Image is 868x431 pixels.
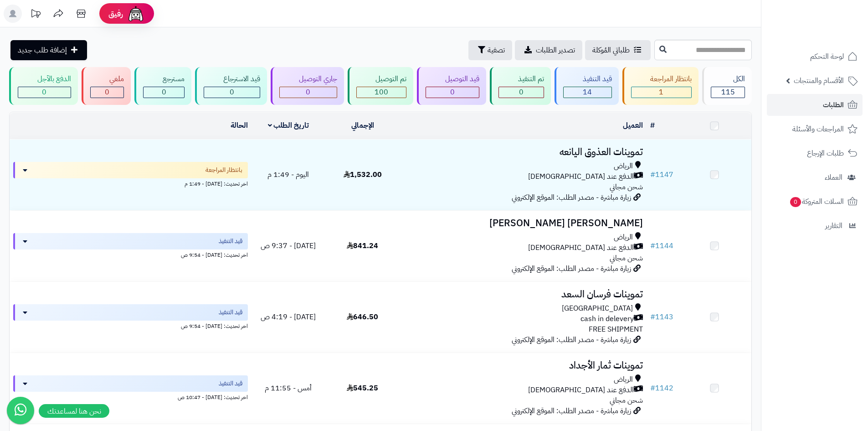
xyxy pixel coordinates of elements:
span: [GEOGRAPHIC_DATA] [562,303,633,314]
span: تصفية [488,45,505,56]
a: الكل115 [700,67,754,105]
a: الطلبات [767,94,863,116]
a: ملغي 0 [80,67,133,105]
span: قيد التنفيذ [219,237,242,246]
div: 0 [91,87,124,98]
a: قيد التنفيذ 14 [553,67,621,105]
span: تصدير الطلبات [536,45,575,56]
span: الدفع عند [DEMOGRAPHIC_DATA] [528,171,634,182]
a: #1142 [650,383,673,394]
a: #1144 [650,240,673,251]
a: بانتظار المراجعة 1 [621,67,701,105]
span: [DATE] - 9:37 ص [261,240,316,251]
span: 0 [42,87,46,98]
div: جاري التوصيل [279,74,337,84]
span: التقارير [825,219,842,232]
a: طلبات الإرجاع [767,142,863,164]
span: 100 [375,87,388,98]
span: # [650,169,655,180]
span: 0 [230,87,234,98]
span: 841.24 [347,240,378,251]
a: لوحة التحكم [767,46,863,68]
span: قيد التنفيذ [219,308,242,317]
h3: تموينات ثمار الأجداد [403,360,643,371]
a: #1143 [650,312,673,322]
a: تصدير الطلبات [515,40,582,60]
div: 1 [632,87,692,98]
span: cash in delevery [580,314,634,324]
span: الدفع عند [DEMOGRAPHIC_DATA] [528,385,634,395]
img: logo-2.png [806,26,859,45]
div: تم التوصيل [356,74,407,84]
a: السلات المتروكة0 [767,191,863,213]
a: تاريخ الطلب [268,120,309,131]
span: زيارة مباشرة - مصدر الطلب: الموقع الإلكتروني [512,405,631,416]
button: تصفية [468,40,512,60]
a: العملاء [767,166,863,188]
span: إضافة طلب جديد [18,45,67,56]
a: إضافة طلب جديد [10,40,87,60]
span: شحن مجاني [610,182,643,192]
span: الرياض [614,232,633,243]
div: ملغي [90,74,124,84]
span: 1 [659,87,663,98]
div: الكل [711,74,745,84]
span: 0 [162,87,166,98]
span: الرياض [614,374,633,385]
span: الرياض [614,161,633,171]
span: # [650,240,655,251]
a: العميل [623,120,643,131]
span: 646.50 [347,312,378,322]
div: اخر تحديث: [DATE] - 9:54 ص [13,249,248,259]
span: # [650,312,655,322]
span: المراجعات والأسئلة [792,123,844,135]
a: الدفع بالآجل 0 [7,67,80,105]
span: أمس - 11:55 م [265,383,312,394]
span: رفيق [108,8,123,19]
div: 0 [204,87,260,98]
div: قيد التنفيذ [563,74,612,84]
a: قيد الاسترجاع 0 [193,67,269,105]
div: 0 [18,87,71,98]
span: طلبات الإرجاع [807,147,844,160]
span: الأقسام والمنتجات [794,74,844,87]
span: بانتظار المراجعة [205,166,242,175]
a: التقارير [767,215,863,237]
span: 545.25 [347,383,378,394]
a: تم التنفيذ 0 [488,67,553,105]
span: [DATE] - 4:19 ص [261,312,316,322]
span: 0 [519,87,524,98]
a: # [650,120,655,131]
a: قيد التوصيل 0 [415,67,488,105]
div: اخر تحديث: [DATE] - 1:49 م [13,178,248,188]
div: 0 [426,87,479,98]
div: قيد الاسترجاع [204,74,260,84]
span: 0 [790,197,801,207]
a: #1147 [650,169,673,180]
span: FREE SHIPMENT [589,324,643,335]
span: قيد التنفيذ [219,379,242,388]
a: تحديثات المنصة [24,5,47,25]
div: مسترجع [143,74,185,84]
span: زيارة مباشرة - مصدر الطلب: الموقع الإلكتروني [512,192,631,203]
span: العملاء [825,171,842,184]
img: ai-face.png [127,5,145,23]
div: 0 [499,87,544,98]
a: طلباتي المُوكلة [585,40,651,60]
div: 0 [280,87,337,98]
span: شحن مجاني [610,253,643,264]
span: زيارة مباشرة - مصدر الطلب: الموقع الإلكتروني [512,334,631,345]
div: اخر تحديث: [DATE] - 9:54 ص [13,321,248,330]
span: شحن مجاني [610,395,643,406]
span: السلات المتروكة [789,195,844,208]
h3: تموينات العذوق اليانعه [403,147,643,157]
span: 0 [450,87,455,98]
span: # [650,383,655,394]
div: الدفع بالآجل [18,74,71,84]
div: 0 [144,87,184,98]
span: 115 [721,87,735,98]
div: قيد التوصيل [426,74,479,84]
span: 1,532.00 [344,169,382,180]
span: 0 [306,87,310,98]
span: زيارة مباشرة - مصدر الطلب: الموقع الإلكتروني [512,263,631,274]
